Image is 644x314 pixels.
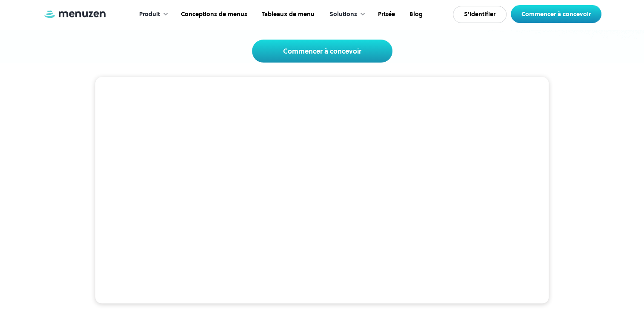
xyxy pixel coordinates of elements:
[401,1,429,28] a: Blog
[511,5,601,23] a: Commencer à concevoir
[139,10,160,19] div: Produit
[252,40,392,63] a: Commencer à concevoir
[254,1,321,28] a: Tableaux de menu
[173,1,254,28] a: Conceptions de menus
[329,10,357,19] div: Solutions
[370,1,401,28] a: Prisée
[321,1,370,28] div: Solutions
[453,6,507,23] a: S'identifier
[131,1,173,28] div: Produit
